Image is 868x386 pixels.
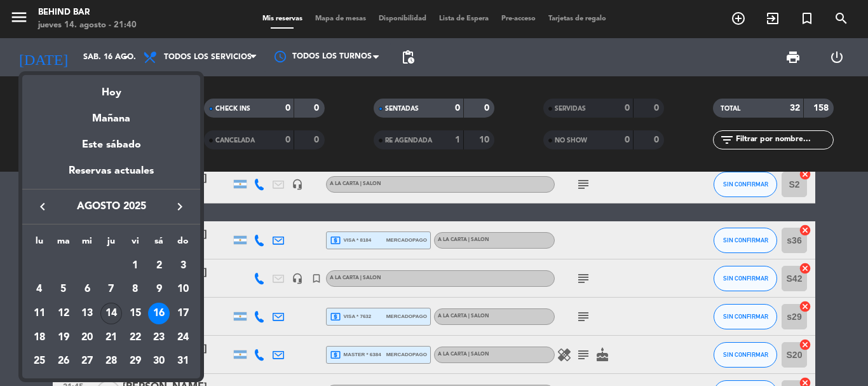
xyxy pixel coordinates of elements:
td: 29 de agosto de 2025 [123,350,147,374]
div: 28 [100,351,122,373]
td: 2 de agosto de 2025 [147,254,172,278]
td: 24 de agosto de 2025 [171,326,195,350]
div: 14 [100,303,122,324]
div: 22 [125,327,146,348]
td: 20 de agosto de 2025 [75,326,99,350]
div: Reservas actuales [22,163,200,189]
th: viernes [123,234,147,254]
td: 6 de agosto de 2025 [75,278,99,302]
i: keyboard_arrow_left [35,199,50,214]
td: 27 de agosto de 2025 [75,350,99,374]
div: 3 [172,255,194,277]
div: Este sábado [22,127,200,163]
div: 15 [125,303,146,324]
div: 25 [29,351,50,373]
div: 2 [148,255,170,277]
td: 14 de agosto de 2025 [99,301,123,326]
th: sábado [147,234,172,254]
div: 4 [29,279,50,300]
i: keyboard_arrow_right [172,199,187,214]
div: 7 [100,279,122,300]
td: 12 de agosto de 2025 [51,301,76,326]
button: keyboard_arrow_right [168,198,191,215]
td: 8 de agosto de 2025 [123,278,147,302]
div: 12 [53,303,74,324]
td: 13 de agosto de 2025 [75,301,99,326]
div: 29 [125,351,146,373]
div: 13 [76,303,98,324]
td: 23 de agosto de 2025 [147,326,172,350]
td: 17 de agosto de 2025 [171,301,195,326]
div: 21 [100,327,122,348]
div: 30 [148,351,170,373]
td: 5 de agosto de 2025 [51,278,76,302]
div: 23 [148,327,170,348]
div: 31 [172,351,194,373]
td: 9 de agosto de 2025 [147,278,172,302]
div: 8 [125,279,146,300]
td: 30 de agosto de 2025 [147,350,172,374]
td: 19 de agosto de 2025 [51,326,76,350]
div: 26 [53,351,74,373]
td: 10 de agosto de 2025 [171,278,195,302]
span: agosto 2025 [54,198,168,215]
button: keyboard_arrow_left [31,198,54,215]
td: 3 de agosto de 2025 [171,254,195,278]
div: 18 [29,327,50,348]
td: 26 de agosto de 2025 [51,350,76,374]
td: 22 de agosto de 2025 [123,326,147,350]
div: 9 [148,279,170,300]
th: miércoles [75,234,99,254]
div: Hoy [22,75,200,101]
div: 5 [53,279,74,300]
td: 25 de agosto de 2025 [27,350,51,374]
td: 21 de agosto de 2025 [99,326,123,350]
div: 10 [172,279,194,300]
td: 4 de agosto de 2025 [27,278,51,302]
div: 27 [76,351,98,373]
div: 24 [172,327,194,348]
div: 16 [148,303,170,324]
td: 18 de agosto de 2025 [27,326,51,350]
div: Mañana [22,101,200,127]
th: jueves [99,234,123,254]
div: 1 [125,255,146,277]
td: 1 de agosto de 2025 [123,254,147,278]
div: 6 [76,279,98,300]
div: 11 [29,303,50,324]
td: 28 de agosto de 2025 [99,350,123,374]
th: martes [51,234,76,254]
div: 17 [172,303,194,324]
div: 20 [76,327,98,348]
div: 19 [53,327,74,348]
td: 7 de agosto de 2025 [99,278,123,302]
th: domingo [171,234,195,254]
td: AGO. [27,254,123,278]
td: 16 de agosto de 2025 [147,301,172,326]
th: lunes [27,234,51,254]
td: 31 de agosto de 2025 [171,350,195,374]
td: 11 de agosto de 2025 [27,301,51,326]
td: 15 de agosto de 2025 [123,301,147,326]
